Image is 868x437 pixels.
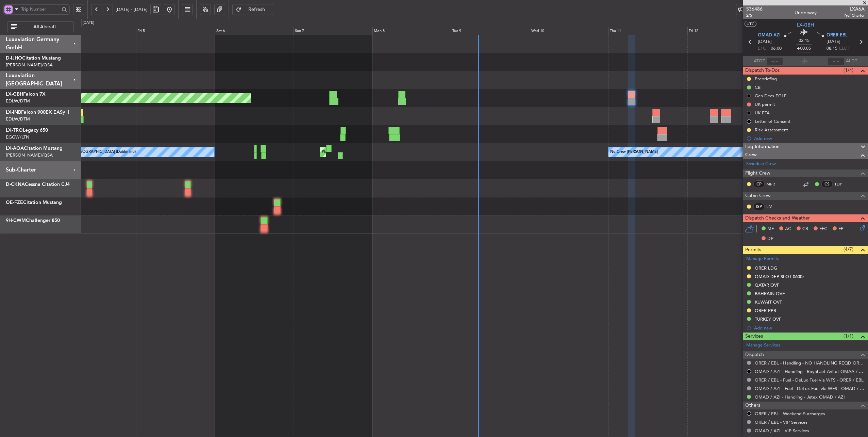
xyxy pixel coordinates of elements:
[755,299,782,305] div: KUWAIT OVF
[136,27,215,35] div: Fri 5
[755,419,807,425] a: ORER / EBL - VIP Services
[745,246,761,254] span: Permits
[758,45,769,52] span: ETOT
[766,204,782,210] a: LIV
[6,56,22,61] span: D-IJHO
[7,21,74,32] button: All Aircraft
[745,143,780,151] span: Leg Information
[451,27,530,35] div: Tue 9
[18,25,71,29] span: All Aircraft
[745,333,763,340] span: Services
[755,308,776,313] div: ORER PPR
[755,127,788,133] div: Risk Assessment
[755,76,777,82] div: Prebriefing
[745,67,780,75] span: Dispatch To-Dos
[6,62,53,68] a: [PERSON_NAME]/QSA
[754,325,865,331] div: Add new
[755,369,865,374] a: OMAD / AZI - Handling - Royal Jet Avitat OMAA / AUH
[755,265,777,271] div: ORER LDG
[6,218,26,223] span: 9H-CWM
[745,192,771,200] span: Cabin Crew
[755,386,865,391] a: OMAD / AZI - Fuel - DeLux Fuel via WFS - OMAD / AZI
[746,13,763,18] span: 2/5
[746,256,779,262] a: Manage Permits
[6,182,25,187] span: D-CKNA
[771,45,782,52] span: 06:00
[753,180,765,188] div: CP
[802,226,808,232] span: CR
[6,134,29,140] a: EGGW/LTN
[844,333,853,340] span: (1/1)
[6,128,23,133] span: LX-TRO
[755,118,790,124] div: Letter of Consent
[6,200,62,205] a: OE-FZECitation Mustang
[755,377,864,383] a: ORER / EBL - Fuel - DeLux Fuel via WFS - ORER / EBL
[745,351,764,359] span: Dispatch
[372,27,451,35] div: Mon 8
[745,21,756,27] button: UTC
[57,27,136,35] div: Thu 4
[746,342,780,349] a: Manage Services
[827,38,840,45] span: [DATE]
[767,226,774,232] span: MF
[6,200,23,205] span: OE-FZE
[755,110,770,116] div: UK ETA
[755,411,825,417] a: ORER / EBL - Weekend Surcharges
[844,67,853,74] span: (1/4)
[827,32,848,39] span: ORER EBL
[322,147,429,157] div: Planned Maint [GEOGRAPHIC_DATA] ([GEOGRAPHIC_DATA])
[821,180,833,188] div: CS
[6,146,63,151] a: LX-AOACitation Mustang
[755,282,779,288] div: QATAR OVF
[6,110,21,115] span: LX-INB
[766,181,782,187] a: MFR
[755,360,865,366] a: ORER / EBL - Handling - NO HANDLING REQD ORER/EBL
[530,27,608,35] div: Wed 10
[232,4,273,15] button: Refresh
[844,5,865,13] span: LXA6A
[243,7,271,12] span: Refresh
[6,110,69,115] a: LX-INBFalcon 900EX EASy II
[6,218,60,223] a: 9H-CWMChallenger 850
[795,9,817,16] div: Underway
[827,45,837,52] span: 08:15
[767,236,773,242] span: DP
[755,394,845,400] a: OMAD / AZI - Handling - Jetex OMAD / AZI
[819,226,827,232] span: FFC
[758,38,772,45] span: [DATE]
[844,13,865,18] span: Pref Charter
[754,58,765,65] span: ATOT
[838,226,844,232] span: FP
[746,5,763,13] span: 536486
[755,316,781,322] div: TURKEY OVF
[6,92,46,97] a: LX-GBHFalcon 7X
[839,45,850,52] span: ELDT
[745,169,770,177] span: Flight Crew
[6,56,61,61] a: D-IJHOCitation Mustang
[755,101,775,107] div: UK permit
[6,92,23,97] span: LX-GBH
[294,27,372,35] div: Sun 7
[746,161,776,167] a: Schedule Crew
[758,32,781,39] span: OMAD AZI
[59,147,136,157] div: No Crew [GEOGRAPHIC_DATA] (Dublin Intl)
[745,151,757,159] span: Crew
[6,146,24,151] span: LX-AOA
[797,21,814,29] span: LX-GBH
[745,214,810,222] span: Dispatch Checks and Weather
[753,203,765,210] div: ISP
[755,274,804,279] div: OMAD DEP SLOT 0600z
[608,27,687,35] div: Thu 11
[785,226,791,232] span: AC
[6,116,30,122] a: EDLW/DTM
[6,152,53,158] a: [PERSON_NAME]/QSA
[687,27,766,35] div: Fri 12
[6,98,30,104] a: EDLW/DTM
[754,135,865,141] div: Add new
[610,147,658,157] div: No Crew [PERSON_NAME]
[755,291,785,296] div: BAHRAIN OVF
[6,182,70,187] a: D-CKNACessna Citation CJ4
[215,27,294,35] div: Sat 6
[755,93,786,99] div: Gen Decs EGLF
[83,20,94,26] div: [DATE]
